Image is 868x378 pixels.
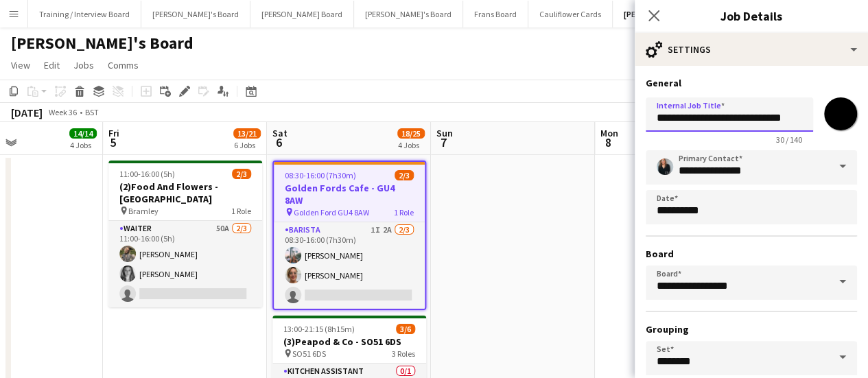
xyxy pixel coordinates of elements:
[436,127,453,139] span: Sun
[434,134,453,150] span: 7
[108,180,262,205] h3: (2)Food And Flowers - [GEOGRAPHIC_DATA]
[141,1,250,27] button: [PERSON_NAME]'s Board
[28,1,141,27] button: Training / Interview Board
[394,207,414,217] span: 1 Role
[38,56,65,74] a: Edit
[272,161,426,310] app-job-card: 08:30-16:00 (7h30m)2/3Golden Fords Cafe - GU4 8AW Golden Ford GU4 8AW1 RoleBarista1I2A2/308:30-16...
[646,323,857,335] h3: Grouping
[73,59,94,71] span: Jobs
[463,1,528,27] button: Frans Board
[44,59,60,71] span: Edit
[392,349,415,359] span: 3 Roles
[5,56,36,74] a: View
[285,170,356,180] span: 08:30-16:00 (7h30m)
[600,127,618,139] span: Mon
[106,134,119,150] span: 5
[294,207,369,217] span: Golden Ford GU4 8AW
[232,169,251,179] span: 2/3
[397,128,425,139] span: 18/25
[283,324,355,334] span: 13:00-21:15 (8h15m)
[272,127,288,139] span: Sat
[635,33,868,66] div: Settings
[272,335,426,348] h3: (3)Peapod & Co - SO51 6DS
[128,206,159,216] span: Bramley
[398,140,424,150] div: 4 Jobs
[108,127,119,139] span: Fri
[85,107,99,117] div: BST
[528,1,613,27] button: Cauliflower Cards
[765,134,813,145] span: 30 / 140
[598,134,618,150] span: 8
[11,33,193,54] h1: [PERSON_NAME]'s Board
[108,161,262,307] app-job-card: 11:00-16:00 (5h)2/3(2)Food And Flowers - [GEOGRAPHIC_DATA] Bramley1 RoleWaiter50A2/311:00-16:00 (...
[234,140,260,150] div: 6 Jobs
[108,221,262,307] app-card-role: Waiter50A2/311:00-16:00 (5h)[PERSON_NAME][PERSON_NAME]
[613,1,725,27] button: [PERSON_NAME]'s Board
[635,7,868,25] h3: Job Details
[108,59,139,71] span: Comms
[395,170,414,180] span: 2/3
[45,107,80,117] span: Week 36
[11,106,43,119] div: [DATE]
[69,128,97,139] span: 14/14
[646,248,857,260] h3: Board
[646,77,857,89] h3: General
[292,349,326,359] span: SO51 6DS
[11,59,30,71] span: View
[354,1,463,27] button: [PERSON_NAME]'s Board
[396,324,415,334] span: 3/6
[274,222,425,309] app-card-role: Barista1I2A2/308:30-16:00 (7h30m)[PERSON_NAME][PERSON_NAME]
[250,1,354,27] button: [PERSON_NAME] Board
[233,128,261,139] span: 13/21
[119,169,175,179] span: 11:00-16:00 (5h)
[274,182,425,206] h3: Golden Fords Cafe - GU4 8AW
[231,206,251,216] span: 1 Role
[70,140,96,150] div: 4 Jobs
[68,56,99,74] a: Jobs
[270,134,288,150] span: 6
[102,56,144,74] a: Comms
